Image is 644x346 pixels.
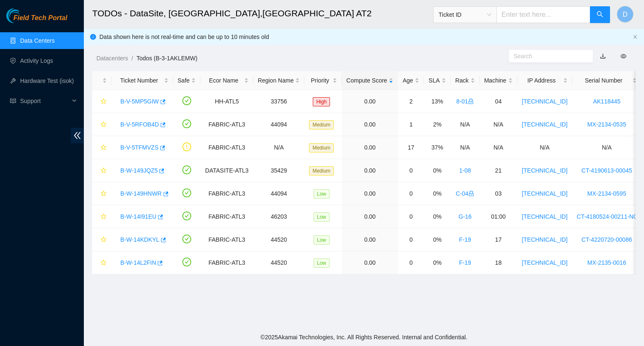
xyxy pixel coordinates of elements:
td: N/A [253,136,305,159]
a: [TECHNICAL_ID] [522,190,568,197]
span: star [101,168,106,174]
td: 0% [424,251,450,274]
span: D [623,9,628,20]
a: Akamai TechnologiesField Tech Portal [6,15,67,26]
td: 44520 [253,251,305,274]
button: star [97,118,107,131]
td: 04 [480,90,517,113]
td: 1 [398,113,424,136]
span: lock [468,191,474,196]
td: 01:00 [480,205,517,228]
span: lock [468,98,474,104]
td: 0.00 [342,136,398,159]
a: 1-08 [459,167,471,174]
td: FABRIC-ATL3 [200,251,253,274]
td: 0 [398,205,424,228]
td: 0 [398,159,424,182]
footer: © 2025 Akamai Technologies, Inc. All Rights Reserved. Internal and Confidential. [84,328,644,346]
span: Medium [309,120,334,129]
a: B-W-14KDKYL [120,236,159,243]
span: check-circle [182,119,191,128]
a: CT-4180524-00211-N0 [577,213,637,220]
a: Datacenters [96,55,128,62]
a: MX-2134-0535 [587,121,626,128]
a: 8-01lock [456,98,474,105]
span: check-circle [182,165,191,174]
span: Ticket ID [439,8,491,21]
td: 0 [398,182,424,205]
td: 0.00 [342,90,398,113]
a: [TECHNICAL_ID] [522,259,568,266]
a: [TECHNICAL_ID] [522,213,568,220]
a: B-W-14L2FIN [120,259,156,266]
button: star [97,233,107,246]
a: Hardware Test (isok) [20,77,74,84]
td: 0.00 [342,159,398,182]
td: 0.00 [342,182,398,205]
button: D [617,6,634,23]
td: 35429 [253,159,305,182]
a: B-V-5TFMVZS [120,144,158,151]
td: 18 [480,251,517,274]
td: 17 [480,228,517,251]
a: B-V-5MP5GIW [120,98,159,105]
button: star [97,164,107,177]
span: star [101,191,106,197]
td: N/A [451,113,480,136]
span: check-circle [182,96,191,105]
a: [TECHNICAL_ID] [522,121,568,128]
td: 33756 [253,90,305,113]
td: HH-ATL5 [200,90,253,113]
td: 0 [398,251,424,274]
td: 0 [398,228,424,251]
span: eye [621,53,626,59]
td: 13% [424,90,450,113]
span: check-circle [182,235,191,243]
span: High [313,97,330,106]
td: FABRIC-ATL3 [200,205,253,228]
span: star [101,214,106,220]
span: Field Tech Portal [13,14,67,22]
a: Data Centers [20,37,55,44]
span: Low [314,212,330,222]
a: CT-4190613-00045 [582,167,632,174]
a: CT-4220720-00086 [582,236,632,243]
td: 0% [424,228,450,251]
td: FABRIC-ATL3 [200,228,253,251]
td: N/A [480,113,517,136]
a: B-V-5RFOB4D [120,121,159,128]
span: Medium [309,143,334,152]
td: 0.00 [342,228,398,251]
span: exclamation-circle [182,142,191,151]
td: 2 [398,90,424,113]
span: check-circle [182,212,191,220]
td: 44520 [253,228,305,251]
button: star [97,141,107,154]
td: 0% [424,182,450,205]
button: search [590,6,610,23]
a: [TECHNICAL_ID] [522,167,568,174]
a: download [600,53,606,59]
a: AK118445 [593,98,620,105]
td: 0% [424,205,450,228]
td: 0.00 [342,205,398,228]
span: star [101,98,106,105]
a: [TECHNICAL_ID] [522,236,568,243]
button: star [97,187,107,200]
span: Low [314,189,330,199]
a: C-04lock [456,190,474,197]
td: 44094 [253,182,305,205]
td: 03 [480,182,517,205]
a: B-W-149JQZ5 [120,167,158,174]
span: Support [20,93,70,109]
td: 21 [480,159,517,182]
a: B-W-14I91EU [120,213,156,220]
span: / [131,55,133,62]
a: F-19 [459,236,471,243]
td: 44094 [253,113,305,136]
td: N/A [480,136,517,159]
button: download [594,49,612,63]
button: close [633,34,638,40]
button: star [97,95,107,108]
